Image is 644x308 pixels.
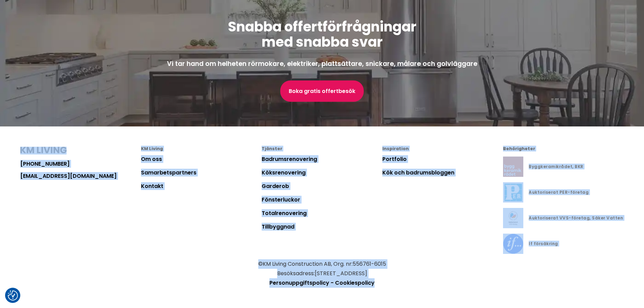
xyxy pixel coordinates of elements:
div: KM Living [141,147,262,151]
a: Garderob [262,182,289,190]
a: Portfolio [382,155,407,163]
div: Behörigheter [503,147,624,151]
div: Byggkeramikrådet, BKR [529,165,583,169]
img: Auktoriserat PER-företag [503,182,523,203]
img: Auktoriserat VVS-företag, Säker Vatten [503,208,523,228]
a: Kök och badrumsbloggen [382,169,454,176]
a: Badrumsrenovering [262,155,317,163]
div: Auktoriserat VVS-företag, Säker Vatten [529,216,623,220]
img: Byggkeramikrådet, BKR [503,157,523,177]
a: Kontakt [141,182,163,190]
div: Auktoriserat PER-företag [529,190,589,194]
div: Tjänster [262,147,382,151]
a: Totalrenovering [262,209,307,217]
a: Köksrenovering [262,169,306,176]
a: Cookiespolicy [335,279,375,287]
a: Tillbyggnad [262,223,294,231]
a: [EMAIL_ADDRESS][DOMAIN_NAME] [20,173,141,179]
img: KM Living [20,147,67,153]
div: Inspiration [382,147,503,151]
a: Fönsterluckor [262,196,300,204]
button: Samtyckesinställningar [8,290,18,301]
a: Personuppgiftspolicy - [269,279,334,287]
img: If försäkring [503,234,523,254]
a: Boka gratis offertbesök [280,80,364,102]
a: [PHONE_NUMBER] [20,161,141,167]
a: Om oss [141,155,162,163]
a: Samarbetspartners [141,169,196,176]
p: © KM Living Construction AB , Org. nr: 556761-6015 Besöksadress: [STREET_ADDRESS] [20,259,624,278]
img: Revisit consent button [8,290,18,301]
div: If försäkring [529,242,558,246]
